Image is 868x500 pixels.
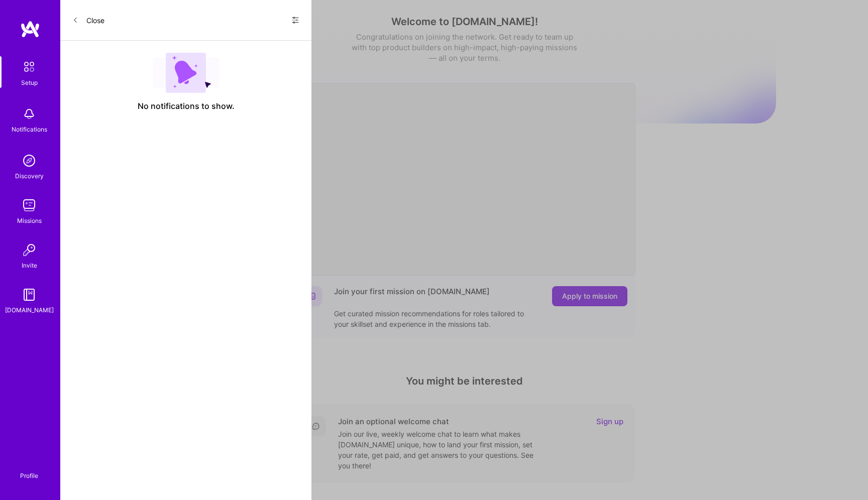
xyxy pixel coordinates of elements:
[153,53,219,93] img: empty
[20,20,40,38] img: logo
[19,56,40,77] img: setup
[15,171,44,181] div: Discovery
[17,215,42,226] div: Missions
[19,195,39,215] img: teamwork
[5,305,54,315] div: [DOMAIN_NAME]
[19,285,39,305] img: guide book
[138,101,235,111] span: No notifications to show.
[21,77,38,88] div: Setup
[19,151,39,171] img: discovery
[20,470,38,480] div: Profile
[22,260,37,271] div: Invite
[12,124,47,135] div: Notifications
[72,12,104,28] button: Close
[19,104,39,124] img: bell
[19,240,39,260] img: Invite
[17,460,42,480] a: Profile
